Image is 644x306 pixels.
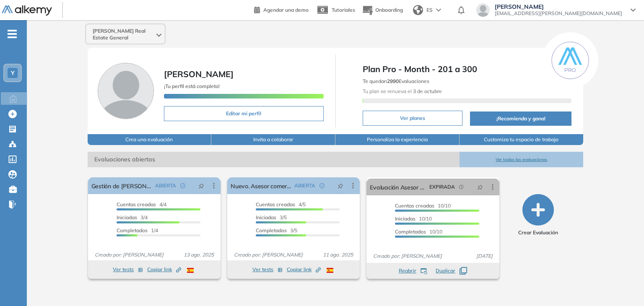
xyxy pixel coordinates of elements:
[395,215,432,222] span: 10/10
[256,214,287,220] span: 3/5
[254,4,309,14] a: Agendar una demo
[473,252,496,260] span: [DATE]
[363,88,442,94] span: Tu plan se renueva el
[395,228,426,235] span: Completados
[117,201,166,207] span: 4/4
[460,152,584,167] button: Ver todas las evaluaciones
[180,183,185,188] span: check-circle
[147,265,181,275] button: Copiar link
[460,134,584,145] button: Customiza tu espacio de trabajo
[370,252,445,260] span: Creado por: [PERSON_NAME]
[471,180,489,194] button: pushpin
[495,10,622,17] span: [EMAIL_ADDRESS][PERSON_NAME][DOMAIN_NAME]
[8,33,17,35] i: -
[426,6,433,14] span: ES
[117,227,158,233] span: 1/4
[429,183,455,191] span: EXPIRADA
[363,111,463,126] button: Ver planes
[399,267,427,275] button: Reabrir
[375,7,403,13] span: Onboarding
[602,266,644,306] iframe: Chat Widget
[147,266,181,273] span: Copiar link
[11,70,15,76] span: Y
[117,214,137,220] span: Iniciadas
[88,134,212,145] button: Crea una evaluación
[436,8,441,12] img: arrow
[495,3,622,10] span: [PERSON_NAME]
[98,63,154,119] img: Foto de perfil
[231,177,291,194] a: Nuevo. Asesor comercial
[91,251,167,259] span: Creado por: [PERSON_NAME]
[319,251,356,259] span: 11 ago. 2025
[164,106,324,121] button: Editar mi perfil
[327,268,333,273] img: ESP
[256,201,295,207] span: Cuentas creadas
[187,268,194,273] img: ESP
[362,1,403,19] button: Onboarding
[256,227,287,233] span: Completados
[518,194,558,236] button: Crear Evaluación
[256,201,306,207] span: 4/5
[412,88,442,94] b: 3 de octubre
[332,7,355,13] span: Tutoriales
[602,266,644,306] div: Widget de chat
[436,267,455,275] span: Duplicar
[287,266,321,273] span: Copiar link
[88,152,460,167] span: Evaluaciones abiertas
[2,5,52,16] img: Logo
[477,184,483,190] span: pushpin
[395,202,434,209] span: Cuentas creadas
[231,251,306,259] span: Creado por: [PERSON_NAME]
[319,183,325,188] span: check-circle
[518,229,558,236] span: Crear Evaluación
[413,5,423,15] img: world
[263,7,309,13] span: Agendar una demo
[338,182,343,189] span: pushpin
[459,184,464,189] span: field-time
[180,251,217,259] span: 13 ago. 2025
[335,134,460,145] button: Personaliza la experiencia
[395,228,442,235] span: 10/10
[363,63,572,75] span: Plan Pro - Month - 201 a 300
[387,78,399,84] b: 2990
[117,214,148,220] span: 3/4
[399,267,416,275] span: Reabrir
[155,182,176,189] span: ABIERTA
[370,179,426,195] a: Evaluación Asesor Comercial
[395,202,451,209] span: 10/10
[117,201,156,207] span: Cuentas creadas
[93,28,155,41] span: [PERSON_NAME] Real Estate General
[198,182,204,189] span: pushpin
[287,265,321,275] button: Copiar link
[294,182,315,189] span: ABIERTA
[113,265,143,275] button: Ver tests
[470,112,571,126] button: ¡Recomienda y gana!
[164,83,220,89] span: ¡Tu perfil está completo!
[363,78,429,84] span: Te quedan Evaluaciones
[164,69,234,79] span: [PERSON_NAME]
[211,134,335,145] button: Invita a colaborar
[91,177,152,194] a: Gestión de [PERSON_NAME]
[436,267,467,275] button: Duplicar
[252,265,283,275] button: Ver tests
[331,179,350,192] button: pushpin
[192,179,210,192] button: pushpin
[256,214,276,220] span: Iniciadas
[395,215,415,222] span: Iniciadas
[256,227,297,233] span: 3/5
[117,227,148,233] span: Completados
